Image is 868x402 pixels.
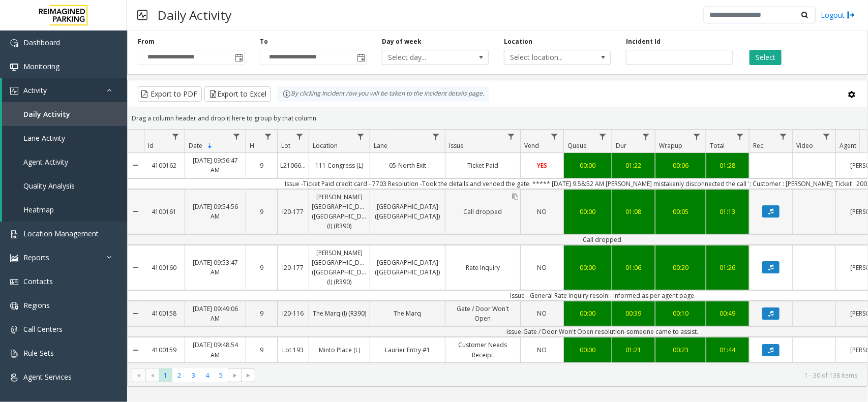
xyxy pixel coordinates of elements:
h3: Daily Activity [153,3,236,27]
span: NO [537,207,547,216]
a: NO [521,260,563,275]
button: Export to Excel [204,86,271,102]
a: Minto Place (L) [309,343,370,357]
a: 9 [246,158,277,173]
span: Heatmap [23,205,54,214]
span: Agent [840,141,856,150]
div: Data table [128,130,867,364]
a: [PERSON_NAME][GEOGRAPHIC_DATA] ([GEOGRAPHIC_DATA]) (I) (R390) [309,190,370,234]
span: Reports [23,253,49,262]
a: Gate / Door Won't Open [445,301,520,326]
div: 00:20 [658,263,703,272]
a: 01:08 [612,204,655,219]
img: 'icon' [10,254,18,262]
button: Export to PDF [138,86,202,102]
img: 'icon' [10,230,18,238]
a: 00:20 [655,260,706,275]
img: logout [847,10,855,20]
img: pageIcon [137,3,147,27]
span: Monitoring [23,61,59,71]
a: 9 [246,343,277,357]
a: The Marq [370,306,445,321]
div: 01:26 [709,263,746,272]
span: Go to the next page [228,368,242,383]
span: Toggle popup [233,50,244,65]
label: Day of week [382,37,422,46]
span: Select day... [382,50,467,65]
span: Lane [374,141,387,150]
span: Quality Analysis [23,181,75,191]
a: 00:10 [655,306,706,321]
a: 00:00 [564,343,612,357]
a: 00:00 [564,306,612,321]
img: 'icon' [10,302,18,310]
span: Location [313,141,338,150]
span: Go to the last page [242,368,255,383]
span: Lot [281,141,290,150]
span: Lane Activity [23,133,65,143]
a: [PERSON_NAME][GEOGRAPHIC_DATA] ([GEOGRAPHIC_DATA]) (I) (R390) [309,245,370,290]
span: Go to the last page [245,372,253,380]
span: Toggle popup [355,50,366,65]
a: Laurier Entry #1 [370,343,445,357]
a: 4100162 [144,158,185,173]
span: Date [189,141,202,150]
span: Dashboard [23,38,60,47]
a: Daily Activity [2,102,127,126]
a: 00:00 [564,204,612,219]
span: YES [537,161,547,170]
label: Location [504,37,532,46]
a: Heatmap [2,198,127,222]
button: Copy value [512,192,518,201]
div: 00:49 [709,308,746,318]
span: Regions [23,300,50,310]
a: 01:22 [612,158,655,173]
div: Drag a column header and drop it here to group by that column [128,109,867,127]
span: Sortable [206,142,214,150]
a: Lane Activity [2,126,127,150]
div: 01:08 [615,207,652,217]
div: 00:00 [566,207,609,217]
a: I20-116 [278,306,309,321]
a: 00:05 [655,204,706,219]
a: [GEOGRAPHIC_DATA] ([GEOGRAPHIC_DATA]) [370,255,445,280]
div: 01:22 [615,161,652,170]
a: Collapse Details [128,333,144,366]
img: infoIcon.svg [283,90,291,98]
a: Ticket Paid [445,158,520,173]
span: Agent Services [23,372,72,382]
a: Logout [821,10,855,20]
div: 00:23 [658,345,703,355]
a: 01:28 [706,158,749,173]
a: 01:26 [706,260,749,275]
a: 01:44 [706,343,749,357]
span: Vend [524,141,539,150]
img: 'icon' [10,87,18,95]
a: 4100158 [144,306,185,321]
a: Location Filter Menu [354,130,368,143]
a: Date Filter Menu [230,130,244,143]
a: Rate Inquiry [445,260,520,275]
span: Go to the next page [231,372,239,380]
div: 01:06 [615,263,652,272]
a: NO [521,343,563,357]
div: 00:05 [658,207,703,217]
a: Lot Filter Menu [293,130,307,143]
span: Rule Sets [23,348,54,358]
a: Rec. Filter Menu [776,130,790,143]
div: 00:10 [658,308,703,318]
a: 9 [246,260,277,275]
a: 00:00 [564,158,612,173]
div: 01:13 [709,207,746,217]
div: 00:00 [566,308,609,318]
a: [DATE] 09:53:47 AM [185,255,246,280]
a: 01:21 [612,343,655,357]
a: [DATE] 09:49:06 AM [185,301,246,326]
a: Quality Analysis [2,174,127,198]
img: 'icon' [10,278,18,286]
label: To [260,37,268,46]
div: 01:44 [709,345,746,355]
a: 4100160 [144,260,185,275]
a: Wrapup Filter Menu [690,130,704,143]
span: Page 3 [187,368,200,382]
